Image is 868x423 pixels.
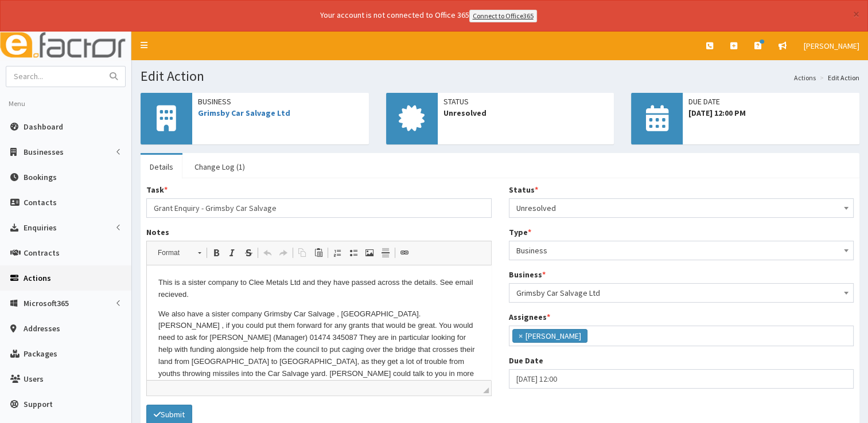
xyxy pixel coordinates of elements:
iframe: Rich Text Editor, notes [147,265,491,380]
span: Packages [24,348,57,359]
a: Grimsby Car Salvage Ltd [198,108,290,118]
span: Due Date [688,96,854,107]
label: Due Date [509,355,543,366]
a: Paste (Ctrl+V) [310,245,326,260]
span: Support [24,399,53,409]
a: Italic (Ctrl+I) [224,245,240,260]
span: Businesses [24,147,64,157]
span: [PERSON_NAME] [804,41,859,51]
a: Details [141,155,182,179]
label: Type [509,226,531,238]
span: Addresses [24,323,60,334]
span: [DATE] 12:00 PM [688,107,854,119]
span: Microsoft365 [24,298,69,308]
li: Edit Action [817,73,859,83]
span: Drag to resize [483,387,489,393]
span: Enquiries [24,222,57,233]
a: Insert Horizontal Line [377,245,394,260]
span: Business [516,242,847,258]
span: Unresolved [443,107,609,119]
a: [PERSON_NAME] [795,32,868,60]
span: Contacts [24,197,57,207]
span: Format [152,245,192,260]
li: Paul Slade [512,329,587,343]
a: Strike Through [240,245,256,260]
span: Business [198,96,363,107]
label: Business [509,269,546,280]
a: Undo (Ctrl+Z) [259,245,275,260]
label: Notes [146,226,169,238]
a: Bold (Ctrl+B) [208,245,224,260]
span: Grimsby Car Salvage Ltd [509,283,854,303]
span: Grimsby Car Salvage Ltd [516,285,847,301]
span: Actions [24,273,51,283]
span: Bookings [24,172,57,182]
span: Business [509,241,854,260]
span: Status [443,96,609,107]
span: Users [24,374,44,384]
span: Unresolved [509,198,854,218]
input: Search... [6,66,103,87]
a: Redo (Ctrl+Y) [275,245,291,260]
div: Your account is not connected to Office 365 [93,9,764,22]
span: Contracts [24,248,60,258]
a: Connect to Office365 [469,10,537,22]
span: Dashboard [24,122,63,132]
label: Assignees [509,311,550,323]
a: Insert/Remove Numbered List [329,245,345,260]
a: Change Log (1) [185,155,254,179]
label: Status [509,184,538,195]
span: Unresolved [516,200,847,216]
h1: Edit Action [141,69,859,84]
p: We also have a sister company Grimsby Car Salvage , [GEOGRAPHIC_DATA]. [PERSON_NAME] , if you cou... [11,43,333,127]
span: × [519,330,523,342]
a: Image [361,245,377,260]
label: Task [146,184,168,195]
a: Link (Ctrl+L) [396,245,412,260]
a: Copy (Ctrl+C) [294,245,310,260]
a: Insert/Remove Bulleted List [345,245,361,260]
a: Format [151,245,207,261]
a: Actions [794,73,816,83]
button: × [853,8,859,20]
